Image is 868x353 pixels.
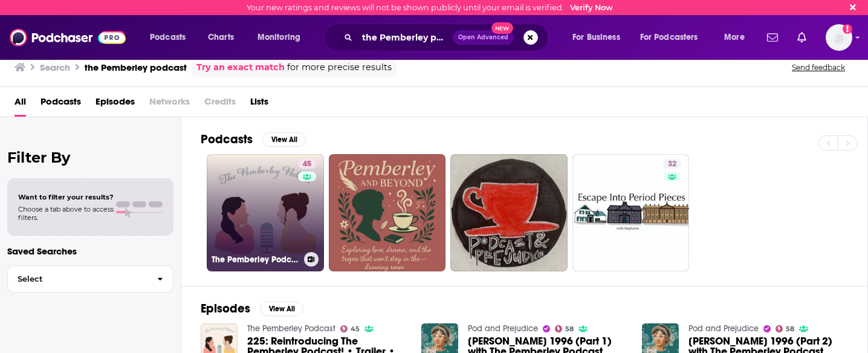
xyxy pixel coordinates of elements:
[249,28,316,47] button: open menu
[287,60,392,74] span: for more precise results
[351,326,360,332] span: 45
[207,154,324,271] a: 45The Pemberley Podcast
[18,193,114,201] span: Want to filter your results?
[15,92,26,117] a: All
[150,29,186,46] span: Podcasts
[204,92,236,117] span: Credits
[7,245,173,257] p: Saved Searches
[570,3,613,12] a: Verify Now
[788,62,849,73] button: Send feedback
[762,27,783,48] a: Show notifications dropdown
[96,92,135,117] a: Episodes
[7,149,173,166] h2: Filter By
[826,24,852,51] img: User Profile
[303,158,311,170] span: 45
[200,28,241,47] a: Charts
[201,132,253,147] h2: Podcasts
[340,325,360,332] a: 45
[7,265,173,293] button: Select
[196,60,285,74] a: Try an exact match
[826,24,852,51] span: Logged in as AnnPryor
[826,24,852,51] button: Show profile menu
[565,326,574,332] span: 58
[572,29,620,46] span: For Business
[149,92,190,117] span: Networks
[201,132,306,147] a: PodcastsView All
[572,154,690,271] a: 32
[688,323,759,334] a: Pod and Prejudice
[18,205,114,222] span: Choose a tab above to access filters.
[668,158,676,170] span: 32
[555,325,574,332] a: 58
[247,3,613,12] div: Your new ratings and reviews will not be shown publicly until your email is verified.
[85,62,187,73] h3: the Pemberley podcast
[724,29,745,46] span: More
[792,27,811,48] a: Show notifications dropdown
[357,28,453,47] input: Search podcasts, credits, & more...
[776,325,795,332] a: 58
[208,29,234,46] span: Charts
[212,254,299,265] h3: The Pemberley Podcast
[247,323,335,334] a: The Pemberley Podcast
[257,29,300,46] span: Monitoring
[8,275,147,283] span: Select
[250,92,268,117] a: Lists
[141,28,201,47] button: open menu
[564,28,635,47] button: open menu
[843,24,852,34] svg: Email not verified
[716,28,760,47] button: open menu
[491,22,513,34] span: New
[632,28,716,47] button: open menu
[40,92,81,117] a: Podcasts
[453,30,514,45] button: Open AdvancedNew
[298,159,316,169] a: 45
[262,132,306,147] button: View All
[201,301,250,316] h2: Episodes
[663,159,681,169] a: 32
[786,326,794,332] span: 58
[640,29,698,46] span: For Podcasters
[10,26,126,49] img: Podchaser - Follow, Share and Rate Podcasts
[458,34,508,40] span: Open Advanced
[335,24,560,51] div: Search podcasts, credits, & more...
[468,323,538,334] a: Pod and Prejudice
[40,62,70,73] h3: Search
[260,302,303,316] button: View All
[201,301,303,316] a: EpisodesView All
